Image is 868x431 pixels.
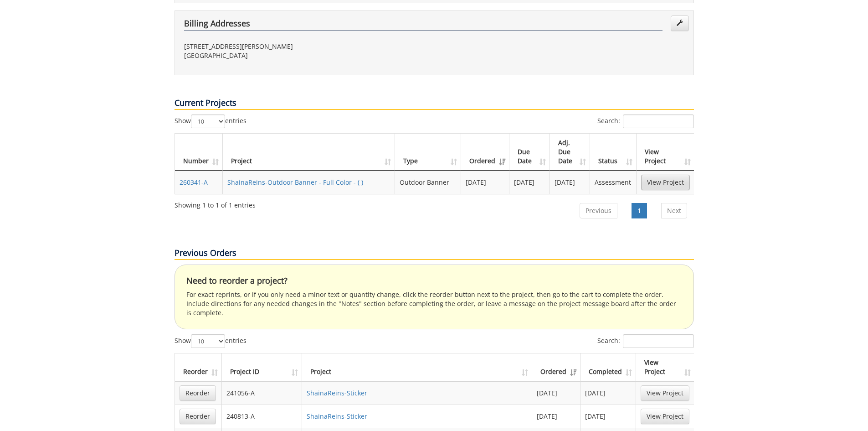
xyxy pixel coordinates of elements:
[636,353,694,381] th: View Project: activate to sort column ascending
[307,412,367,421] a: ShainaReins-Sticker
[641,409,689,424] a: View Project
[641,175,690,190] a: View Project
[307,389,367,397] a: ShainaReins-Sticker
[395,171,461,194] td: Outdoor Banner
[175,97,694,110] p: Current Projects
[222,353,302,381] th: Project ID: activate to sort column ascending
[191,334,225,348] select: Showentries
[509,171,550,194] td: [DATE]
[461,134,509,171] th: Ordered: activate to sort column ascending
[580,381,636,405] td: [DATE]
[580,353,636,381] th: Completed: activate to sort column ascending
[223,134,395,171] th: Project: activate to sort column ascending
[184,19,663,31] h4: Billing Addresses
[227,178,363,187] a: ShainaReins-Outdoor Banner - Full Color - ( )
[550,134,591,171] th: Adj. Due Date: activate to sort column ascending
[184,42,427,51] p: [STREET_ADDRESS][PERSON_NAME]
[641,385,689,401] a: View Project
[637,134,694,171] th: View Project: activate to sort column ascending
[661,203,687,218] a: Next
[175,353,222,381] th: Reorder: activate to sort column ascending
[590,134,636,171] th: Status: activate to sort column ascending
[597,114,694,128] label: Search:
[180,409,216,424] a: Reorder
[580,203,617,218] a: Previous
[461,171,509,194] td: [DATE]
[222,381,302,405] td: 241056-A
[395,134,461,171] th: Type: activate to sort column ascending
[550,171,591,194] td: [DATE]
[186,290,682,317] p: For exact reprints, or if you only need a minor text or quantity change, click the reorder button...
[180,178,208,187] a: 260341-A
[184,51,427,60] p: [GEOGRAPHIC_DATA]
[175,114,247,128] label: Show entries
[671,16,689,31] a: Edit Addresses
[532,405,580,428] td: [DATE]
[580,405,636,428] td: [DATE]
[175,334,247,348] label: Show entries
[623,334,694,348] input: Search:
[186,276,682,286] h4: Need to reorder a project?
[590,171,636,194] td: Assessment
[175,247,694,260] p: Previous Orders
[222,405,302,428] td: 240813-A
[175,134,223,171] th: Number: activate to sort column ascending
[302,353,533,381] th: Project: activate to sort column ascending
[180,385,216,401] a: Reorder
[597,334,694,348] label: Search:
[191,114,225,128] select: Showentries
[509,134,550,171] th: Due Date: activate to sort column ascending
[175,197,256,210] div: Showing 1 to 1 of 1 entries
[623,114,694,128] input: Search:
[632,203,647,218] a: 1
[532,381,580,405] td: [DATE]
[532,353,580,381] th: Ordered: activate to sort column ascending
